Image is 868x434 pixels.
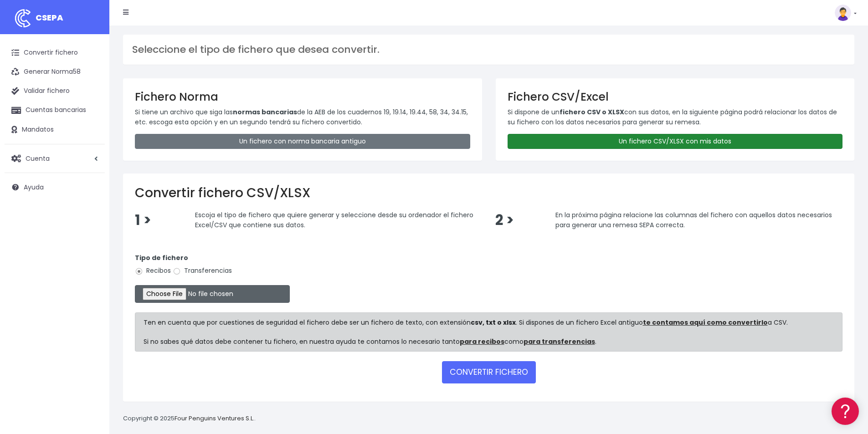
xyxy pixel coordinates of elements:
span: Cuenta [26,153,50,163]
img: profile [835,5,851,21]
a: para transferencias [524,337,595,346]
p: Copyright © 2025 . [123,414,256,424]
p: Si dispone de un con sus datos, en la siguiente página podrá relacionar los datos de su fichero c... [508,107,843,128]
a: Cuentas bancarias [5,101,105,120]
p: Si tiene un archivo que siga las de la AEB de los cuadernos 19, 19.14, 19.44, 58, 34, 34.15, etc.... [135,107,470,128]
strong: csv, txt o xlsx [471,318,516,327]
a: Ayuda [5,178,105,197]
h3: Fichero Norma [135,90,470,103]
strong: Tipo de fichero [135,253,188,262]
a: Validar fichero [5,82,105,101]
a: Cuenta [5,149,105,168]
span: CSEPA [36,12,63,23]
a: para recibos [460,337,504,346]
h3: Fichero CSV/Excel [508,90,843,103]
a: Un fichero CSV/XLSX con mis datos [508,134,843,149]
span: 2 > [495,210,514,230]
span: Ayuda [24,183,44,192]
label: Recibos [135,266,171,276]
a: Un fichero con norma bancaria antiguo [135,134,470,149]
a: Four Penguins Ventures S.L. [175,414,254,423]
img: logo [11,7,34,30]
a: te contamos aquí como convertirlo [643,318,768,327]
a: Convertir fichero [5,43,105,62]
button: CONVERTIR FICHERO [442,361,536,383]
a: Generar Norma58 [5,62,105,82]
strong: fichero CSV o XLSX [560,107,624,117]
h2: Convertir fichero CSV/XLSX [135,185,842,201]
strong: normas bancarias [233,107,297,117]
a: Mandatos [5,120,105,139]
span: Escoja el tipo de fichero que quiere generar y seleccione desde su ordenador el fichero Excel/CSV... [195,210,473,230]
span: En la próxima página relacione las columnas del fichero con aquellos datos necesarios para genera... [555,210,832,230]
label: Transferencias [173,266,232,276]
h3: Seleccione el tipo de fichero que desea convertir. [132,44,845,56]
div: Ten en cuenta que por cuestiones de seguridad el fichero debe ser un fichero de texto, con extens... [135,312,842,352]
span: 1 > [135,210,151,230]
